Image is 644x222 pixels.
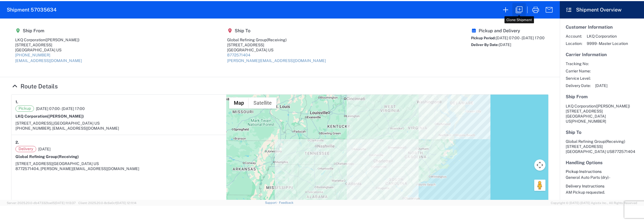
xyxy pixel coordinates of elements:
[15,166,222,171] div: 8772571404, [PERSON_NAME][EMAIL_ADDRESS][DOMAIN_NAME]
[15,99,18,106] strong: 1.
[566,175,638,180] div: General Auto Parts (dry) -
[15,139,19,146] strong: 2.
[566,68,591,74] span: Carrier Name:
[15,42,82,47] div: [STREET_ADDRESS]
[595,83,608,88] span: [DATE]
[534,159,545,171] button: Map camera controls
[499,42,511,47] span: [DATE]
[36,106,85,111] span: [DATE] 07:00 - [DATE] 17:00
[571,119,606,123] span: [PHONE_NUMBER]
[11,83,58,90] a: Hide Details
[566,52,638,57] h5: Carrier Information
[45,38,79,42] span: ([PERSON_NAME])
[566,34,582,39] span: Account:
[7,201,76,205] span: Server: 2025.20.0-db47332bad5
[612,149,635,154] span: 8772571404
[471,28,545,33] h5: Pickup and Delivery
[15,154,79,159] strong: Global Refining Group
[15,58,82,63] a: [EMAIL_ADDRESS][DOMAIN_NAME]
[78,201,136,205] span: Client: 2025.20.0-8c6e0cf
[279,201,293,204] a: Feedback
[227,28,326,33] h5: Ship To
[15,106,34,112] span: Pickup
[566,169,638,174] h6: Pickup Instructions
[15,146,36,152] span: Delivery
[58,154,79,159] span: (Receiving)
[587,41,628,46] span: 9999 - Master Location
[496,36,545,40] span: [DATE] 07:00 - [DATE] 17:00
[596,104,630,108] span: ([PERSON_NAME])
[566,139,638,154] address: [GEOGRAPHIC_DATA] US
[227,58,326,63] a: [PERSON_NAME][EMAIL_ADDRESS][DOMAIN_NAME]
[227,42,326,47] div: [STREET_ADDRESS]
[15,126,222,131] div: [PHONE_NUMBER], [EMAIL_ADDRESS][DOMAIN_NAME]
[566,160,638,165] h5: Handling Options
[566,109,603,113] span: [STREET_ADDRESS]
[566,104,596,108] span: LKQ Corporation
[605,139,625,144] span: (Receiving)
[587,34,628,39] span: LKQ Corporation
[47,114,84,118] span: ([PERSON_NAME])
[560,1,644,19] header: Shipment Overview
[15,47,82,52] div: [GEOGRAPHIC_DATA] US
[534,180,545,191] button: Drag Pegman onto the map to open Street View
[267,38,287,42] span: (Receiving)
[229,97,249,109] button: Show street map
[15,53,50,57] a: [PHONE_NUMBER]
[566,41,582,46] span: Location:
[227,37,326,42] div: Global Refining Group
[566,190,638,195] div: AM Pickup requested.
[15,114,84,118] strong: LKQ Corporation
[52,161,99,166] span: [GEOGRAPHIC_DATA] US
[566,83,591,88] span: Delivery Date:
[566,184,638,189] h6: Delivery Instructions
[15,28,82,33] h5: Ship From
[566,76,591,81] span: Service Level:
[551,200,637,205] span: Copyright © [DATE]-[DATE] Agistix Inc., All Rights Reserved
[55,201,76,205] span: [DATE] 11:13:37
[53,121,100,125] span: [GEOGRAPHIC_DATA] US
[15,37,82,42] div: LKQ Corporation
[471,43,499,47] span: Deliver By Date:
[227,47,326,52] div: [GEOGRAPHIC_DATA] US
[15,121,53,125] span: [STREET_ADDRESS],
[566,130,638,135] h5: Ship To
[15,161,52,166] span: [STREET_ADDRESS]
[566,104,638,124] address: [GEOGRAPHIC_DATA] US
[566,61,591,66] span: Tracking No:
[7,6,56,13] h2: Shipment 57035634
[566,94,638,99] h5: Ship From
[566,24,638,30] h5: Customer Information
[471,36,496,40] span: Pickup Period:
[227,53,250,57] a: 8772571404
[38,147,51,152] span: [DATE]
[116,201,136,205] span: [DATE] 12:11:14
[265,201,279,204] a: Support
[566,139,625,149] span: Global Refining Group [STREET_ADDRESS]
[249,97,277,109] button: Show satellite imagery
